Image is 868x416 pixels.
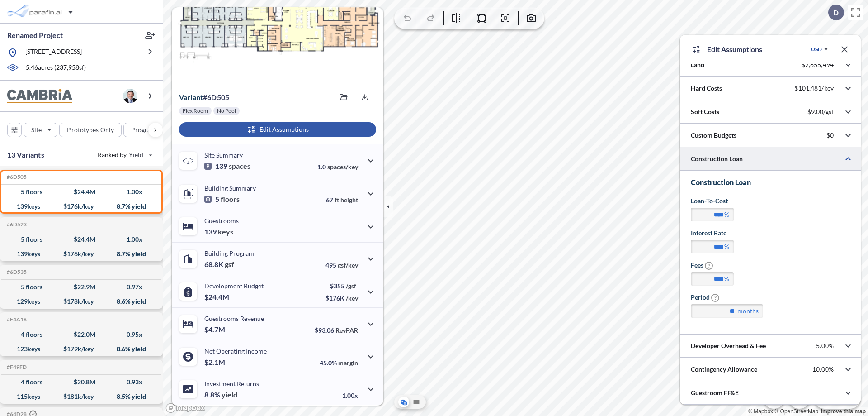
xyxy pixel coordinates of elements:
span: ft [335,196,339,204]
h5: Click to copy the code [5,221,27,228]
button: Program [123,123,172,137]
p: Prototypes Only [67,125,114,134]
span: floors [221,195,240,204]
p: Program [131,125,156,134]
button: Edit Assumptions [179,122,376,137]
p: Investment Returns [204,380,259,387]
p: $176K [325,294,358,302]
p: Renamed Project [7,30,63,40]
h5: Click to copy the code [5,174,27,180]
label: months [737,306,759,316]
h5: Click to copy the code [5,269,27,275]
p: Flex Room [183,107,208,115]
p: [STREET_ADDRESS] [25,47,82,58]
p: 1.0 [317,163,358,171]
span: yield [222,390,237,399]
p: 10.00% [812,365,834,373]
button: Site Plan [411,397,422,407]
span: /gsf [346,282,356,290]
p: Contingency Allowance [691,365,757,374]
label: Interest Rate [691,229,726,238]
p: $101,481/key [794,84,834,92]
span: /key [346,294,358,302]
span: Variant [179,93,203,101]
span: gsf [225,260,234,269]
label: % [724,274,729,283]
label: Loan-to-Cost [691,196,728,206]
label: % [724,210,729,219]
a: Improve this map [821,408,866,415]
label: Fees [691,261,713,270]
a: Mapbox homepage [165,403,205,413]
p: $93.06 [315,326,358,334]
p: Building Program [204,249,254,257]
button: Site [24,123,57,137]
p: Guestrooms [204,217,239,225]
p: Land [691,60,704,69]
p: Hard Costs [691,84,722,93]
span: spaces/key [327,163,358,171]
img: user logo [123,89,137,103]
p: $24.4M [204,292,231,301]
p: $0 [826,131,834,139]
div: USD [811,46,822,53]
a: OpenStreetMap [774,408,818,415]
span: spaces [229,162,250,171]
p: Site [31,125,42,134]
p: Developer Overhead & Fee [691,341,766,350]
p: $4.7M [204,325,226,334]
span: margin [338,359,358,367]
p: 13 Variants [7,149,44,160]
span: keys [218,227,233,236]
p: 5.46 acres ( 237,958 sf) [26,63,86,73]
p: Development Budget [204,282,264,290]
button: Aerial View [398,397,409,407]
h5: Click to copy the code [5,316,27,323]
p: Building Summary [204,184,256,192]
p: D [833,9,839,17]
p: Net Operating Income [204,347,267,355]
span: ? [711,294,719,302]
p: $2.1M [204,358,226,367]
label: Period [691,293,719,302]
a: Mapbox [748,408,773,415]
p: 139 [204,227,233,236]
p: Custom Budgets [691,131,736,140]
p: $355 [325,282,358,290]
p: 45.0% [320,359,358,367]
span: ? [705,262,713,270]
h3: Construction Loan [691,178,850,187]
p: 67 [326,196,358,204]
label: % [724,242,729,251]
h5: Click to copy the code [5,364,27,370]
p: 8.8% [204,390,237,399]
p: Soft Costs [691,107,719,116]
p: 68.8K [204,260,234,269]
p: $2,855,494 [802,61,834,69]
button: Ranked by Yield [90,148,158,162]
p: Site Summary [204,151,243,159]
img: BrandImage [7,89,72,103]
p: 495 [325,261,358,269]
p: No Pool [217,107,236,115]
p: 5.00% [816,342,834,350]
p: # 6d505 [179,93,229,102]
button: Prototypes Only [59,123,122,137]
span: Yield [129,150,144,159]
p: Edit Assumptions [707,44,762,55]
p: 5 [204,195,240,204]
span: RevPAR [335,326,358,334]
p: Guestroom FF&E [691,388,739,397]
span: height [340,196,358,204]
p: $9.00/gsf [807,108,834,116]
p: 1.00x [342,392,358,399]
p: 139 [204,162,250,171]
span: gsf/key [338,261,358,269]
p: Guestrooms Revenue [204,315,264,322]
